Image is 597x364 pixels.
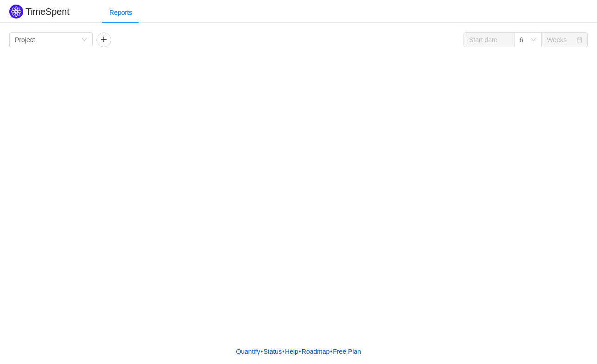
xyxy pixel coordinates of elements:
img: Quantify logo [9,5,23,19]
a: Roadmap [301,345,330,358]
i: icon: down [82,37,87,44]
span: • [330,348,332,355]
div: Project [15,33,35,47]
span: • [299,348,301,355]
span: • [282,348,285,355]
a: Status [263,345,282,358]
i: icon: down [531,37,536,44]
button: icon: plus [96,32,111,47]
i: icon: calendar [577,37,582,44]
a: Quantify [235,345,260,358]
a: Help [285,345,299,358]
div: 6 [520,33,523,47]
div: Reports [102,2,140,23]
div: Weeks [547,33,567,47]
button: Free Plan [332,345,362,358]
h2: TimeSpent [25,6,70,17]
input: Start date [464,32,514,47]
span: • [260,348,263,355]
